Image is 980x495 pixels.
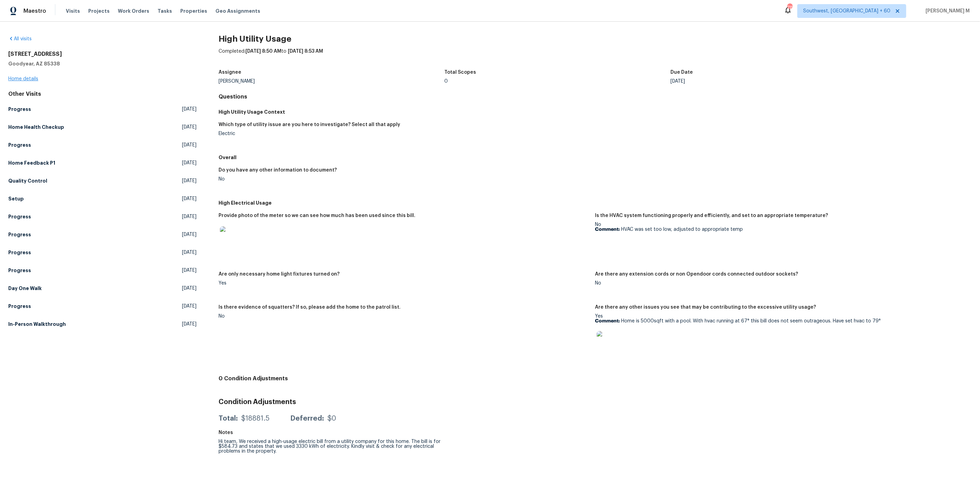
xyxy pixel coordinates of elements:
[219,177,589,182] div: No
[595,213,828,218] h5: Is the HVAC system functioning properly and efficiently, and set to an appropriate temperature?
[595,272,798,277] h5: Are there any extension cords or non Opendoor cords connected outdoor sockets?
[118,8,149,14] span: Work Orders
[8,139,196,151] a: Progress[DATE]
[219,199,972,206] h5: High Electrical Usage
[8,51,196,58] h2: [STREET_ADDRESS]
[670,79,896,84] div: [DATE]
[595,222,966,232] div: No
[182,267,196,274] span: [DATE]
[182,231,196,238] span: [DATE]
[8,231,31,238] h5: Progress
[327,415,336,422] div: $0
[8,124,64,131] h5: Home Health Checkup
[8,106,31,113] h5: Progress
[8,157,196,169] a: Home Feedback P1[DATE]
[219,272,340,277] h5: Are only necessary home light fixtures turned on?
[182,285,196,292] span: [DATE]
[595,305,816,310] h5: Are there any other issues you see that may be contributing to the excessive utility usage?
[182,142,196,148] span: [DATE]
[219,399,972,405] h3: Condition Adjustments
[219,109,972,115] h5: High Utility Usage Context
[158,9,172,13] span: Tasks
[182,106,196,113] span: [DATE]
[219,48,972,66] div: Completed: to
[219,375,972,382] h4: 0 Condition Adjustments
[219,213,415,218] h5: Provide photo of the meter so we can see how much has been used since this bill.
[8,285,42,292] h5: Day One Walk
[23,8,46,14] span: Maestro
[595,227,966,232] p: HVAC was set too low, adjusted to appropriate temp
[8,318,196,330] a: In-Person Walkthrough[DATE]
[445,79,670,84] div: 0
[8,246,196,259] a: Progress[DATE]
[923,8,970,14] span: [PERSON_NAME] M
[8,282,196,295] a: Day One Walk[DATE]
[595,281,966,286] div: No
[787,4,792,11] div: 715
[219,122,400,127] h5: Which type of utility issue are you here to investigate? Select all that apply
[8,60,196,67] h5: Goodyear, AZ 85338
[219,154,972,161] h5: Overall
[8,264,196,277] a: Progress[DATE]
[182,124,196,131] span: [DATE]
[182,195,196,202] span: [DATE]
[8,142,31,148] h5: Progress
[219,415,238,422] div: Total:
[8,76,38,81] a: Home details
[219,314,589,319] div: No
[241,415,270,422] div: $18881.5
[182,177,196,184] span: [DATE]
[182,249,196,256] span: [DATE]
[288,49,323,54] span: [DATE] 8:53 AM
[219,35,972,42] h2: High Utility Usage
[8,175,196,187] a: Quality Control[DATE]
[8,177,47,184] h5: Quality Control
[8,210,196,223] a: Progress[DATE]
[219,281,589,286] div: Yes
[445,70,476,75] h5: Total Scopes
[180,8,207,14] span: Properties
[8,121,196,133] a: Home Health Checkup[DATE]
[8,249,31,256] h5: Progress
[8,213,31,220] h5: Progress
[595,314,966,357] div: Yes
[8,159,55,166] h5: Home Feedback P1
[8,267,31,274] h5: Progress
[219,70,241,75] h5: Assignee
[8,300,196,312] a: Progress[DATE]
[595,319,620,323] b: Comment:
[8,228,196,241] a: Progress[DATE]
[219,79,444,84] div: [PERSON_NAME]
[8,303,31,310] h5: Progress
[290,415,324,422] div: Deferred:
[8,195,24,202] h5: Setup
[245,49,281,54] span: [DATE] 8:50 AM
[595,319,966,323] p: Home is 5000sqft with a pool. With hvac running at 67° this bill does not seem outrageous. Have s...
[219,168,337,173] h5: Do you have any other information to document?
[803,8,890,14] span: Southwest, [GEOGRAPHIC_DATA] + 60
[8,321,66,328] h5: In-Person Walkthrough
[182,321,196,328] span: [DATE]
[670,70,693,75] h5: Due Date
[182,159,196,166] span: [DATE]
[219,305,401,310] h5: Is there evidence of squatters? If so, please add the home to the patrol list.
[219,430,233,435] h5: Notes
[8,91,196,97] div: Other Visits
[182,213,196,220] span: [DATE]
[219,439,444,454] div: Hi team, We received a high-usage electric bill from a utility company for this home. The bill is...
[595,227,620,232] b: Comment:
[8,103,196,115] a: Progress[DATE]
[66,8,80,14] span: Visits
[88,8,110,14] span: Projects
[219,131,589,136] div: Electric
[219,93,972,100] h4: Questions
[182,303,196,310] span: [DATE]
[8,193,196,205] a: Setup[DATE]
[215,8,260,14] span: Geo Assignments
[8,37,32,41] a: All visits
